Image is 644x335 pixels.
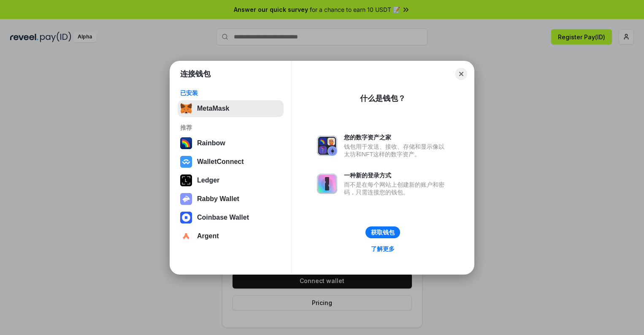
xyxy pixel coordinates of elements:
div: Coinbase Wallet [197,214,249,221]
button: Rainbow [178,135,284,152]
img: svg+xml,%3Csvg%20xmlns%3D%22http%3A%2F%2Fwww.w3.org%2F2000%2Fsvg%22%20fill%3D%22none%22%20viewBox... [317,136,337,156]
div: 钱包用于发送、接收、存储和显示像以太坊和NFT这样的数字资产。 [344,143,449,158]
button: 获取钱包 [365,226,400,238]
div: 一种新的登录方式 [344,172,449,179]
button: Argent [178,228,284,245]
div: WalletConnect [197,158,244,166]
div: MetaMask [197,105,229,112]
button: Ledger [178,172,284,189]
img: svg+xml,%3Csvg%20xmlns%3D%22http%3A%2F%2Fwww.w3.org%2F2000%2Fsvg%22%20fill%3D%22none%22%20viewBox... [180,193,192,205]
img: svg+xml,%3Csvg%20width%3D%2228%22%20height%3D%2228%22%20viewBox%3D%220%200%2028%2028%22%20fill%3D... [180,230,192,242]
button: WalletConnect [178,153,284,170]
img: svg+xml,%3Csvg%20xmlns%3D%22http%3A%2F%2Fwww.w3.org%2F2000%2Fsvg%22%20fill%3D%22none%22%20viewBox... [317,174,337,194]
img: svg+xml,%3Csvg%20width%3D%22120%22%20height%3D%22120%22%20viewBox%3D%220%200%20120%20120%22%20fil... [180,137,192,149]
div: 您的数字资产之家 [344,133,449,141]
div: 已安装 [180,89,281,97]
div: 什么是钱包？ [360,93,406,103]
a: 了解更多 [366,243,400,254]
button: Rabby Wallet [178,191,284,207]
div: Rainbow [197,139,225,147]
div: Ledger [197,177,219,184]
button: Close [455,68,467,80]
img: svg+xml,%3Csvg%20fill%3D%22none%22%20height%3D%2233%22%20viewBox%3D%220%200%2035%2033%22%20width%... [180,103,192,114]
img: svg+xml,%3Csvg%20width%3D%2228%22%20height%3D%2228%22%20viewBox%3D%220%200%2028%2028%22%20fill%3D... [180,212,192,223]
div: Argent [197,232,219,240]
img: svg+xml,%3Csvg%20width%3D%2228%22%20height%3D%2228%22%20viewBox%3D%220%200%2028%2028%22%20fill%3D... [180,156,192,168]
div: Rabby Wallet [197,195,239,203]
div: 推荐 [180,124,281,131]
div: 而不是在每个网站上创建新的账户和密码，只需连接您的钱包。 [344,181,449,196]
h1: 连接钱包 [180,69,211,79]
button: Coinbase Wallet [178,209,284,226]
button: MetaMask [178,100,284,117]
div: 获取钱包 [371,229,395,236]
img: svg+xml,%3Csvg%20xmlns%3D%22http%3A%2F%2Fwww.w3.org%2F2000%2Fsvg%22%20width%3D%2228%22%20height%3... [180,174,192,186]
div: 了解更多 [371,245,395,253]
